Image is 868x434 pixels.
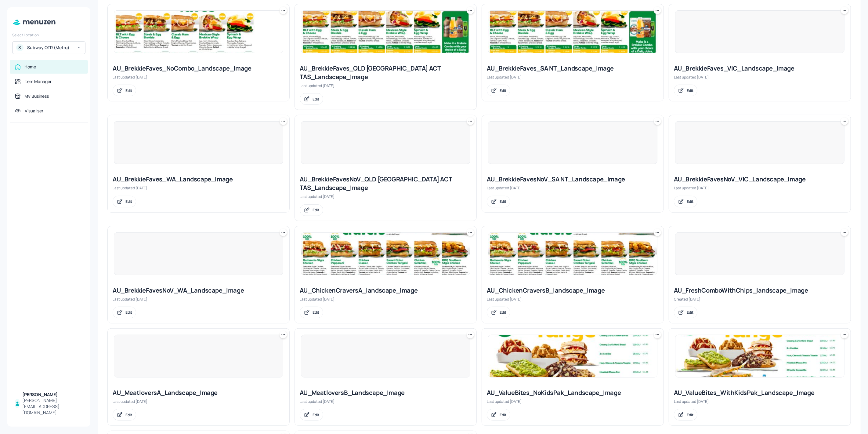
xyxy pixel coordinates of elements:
div: Last updated [DATE]. [487,75,659,80]
div: Last updated [DATE]. [487,185,659,191]
div: Last updated [DATE]. [674,399,846,404]
div: Subway OTR (Metro) [27,45,73,51]
div: Created [DATE]. [674,297,846,302]
img: 2025-08-12-17549843822861w1xsjv8iat.jpeg [488,335,657,377]
div: AU_BrekkieFaves_WA_Landscape_Image [113,175,284,184]
div: AU_BrekkieFavesNoV_QLD [GEOGRAPHIC_DATA] ACT TAS_Landscape_Image [300,175,472,192]
div: Home [24,64,36,70]
div: Edit [687,310,693,315]
div: Last updated [DATE]. [300,399,472,404]
img: 2025-08-12-1754977343129gb54v2p6inj.jpeg [301,11,470,53]
div: AU_MeatloversB_Landscape_Image [300,388,472,397]
div: Edit [125,199,132,204]
div: AU_BrekkieFaves_VIC_Landscape_Image [674,64,846,73]
div: Last updated [DATE]. [674,185,846,191]
div: Last updated [DATE]. [300,194,472,199]
div: S [16,44,24,51]
div: Edit [125,88,132,93]
div: Edit [313,412,319,418]
div: Last updated [DATE]. [487,399,659,404]
div: Last updated [DATE]. [487,297,659,302]
div: Last updated [DATE]. [300,83,472,88]
div: Last updated [DATE]. [113,75,284,80]
div: Edit [500,310,506,315]
div: Last updated [DATE]. [113,297,284,302]
div: Edit [687,199,693,204]
div: Last updated [DATE]. [674,75,846,80]
div: Edit [500,412,506,418]
div: Select Location [12,32,85,38]
div: AU_BrekkieFavesNoV_SA NT_Landscape_Image [487,175,659,184]
div: Edit [500,88,506,93]
img: 2025-08-12-175497898730628ix6v97fpw.jpeg [488,233,657,275]
div: AU_BrekkieFaves_NoCombo_Landscape_Image [113,64,284,73]
div: AU_ValueBites_NoKidsPak_Landscape_Image [487,388,659,397]
div: Edit [313,207,319,213]
div: AU_ChickenCraversA_landscape_Image [300,286,472,295]
div: Last updated [DATE]. [113,399,284,404]
div: Last updated [DATE]. [300,297,472,302]
div: AU_BrekkieFaves_QLD [GEOGRAPHIC_DATA] ACT TAS_Landscape_Image [300,64,472,81]
img: 2025-08-12-175498028889711seykrlhci.jpeg [114,11,283,53]
img: 2025-08-12-1754969707797b740ctv529m.jpeg [488,11,657,53]
div: AU_FreshComboWithChips_landscape_Image [674,286,846,295]
div: AU_MeatloversA_Landscape_Image [113,388,284,397]
div: Visualiser [25,108,43,114]
img: 2025-08-12-17549839822377k6a4925nhx.jpeg [675,335,844,377]
div: Edit [125,310,132,315]
img: 2025-09-05-1757056775103vsadqxes0xk.jpeg [301,233,470,275]
div: [PERSON_NAME] [22,392,83,398]
div: AU_ValueBites_WithKidsPak_Landscape_Image [674,388,846,397]
div: AU_BrekkieFavesNoV_WA_Landscape_Image [113,286,284,295]
div: Edit [313,97,319,102]
div: Item Manager [24,78,52,85]
div: Edit [687,88,693,93]
div: AU_ChickenCraversB_landscape_Image [487,286,659,295]
div: AU_BrekkieFaves_SA NT_Landscape_Image [487,64,659,73]
div: My Business [24,93,49,99]
div: [PERSON_NAME][EMAIL_ADDRESS][DOMAIN_NAME] [22,397,83,416]
div: Edit [125,412,132,418]
div: Last updated [DATE]. [113,185,284,191]
div: AU_BrekkieFavesNoV_VIC_Landscape_Image [674,175,846,184]
div: Edit [313,310,319,315]
div: Edit [687,412,693,418]
div: Edit [500,199,506,204]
